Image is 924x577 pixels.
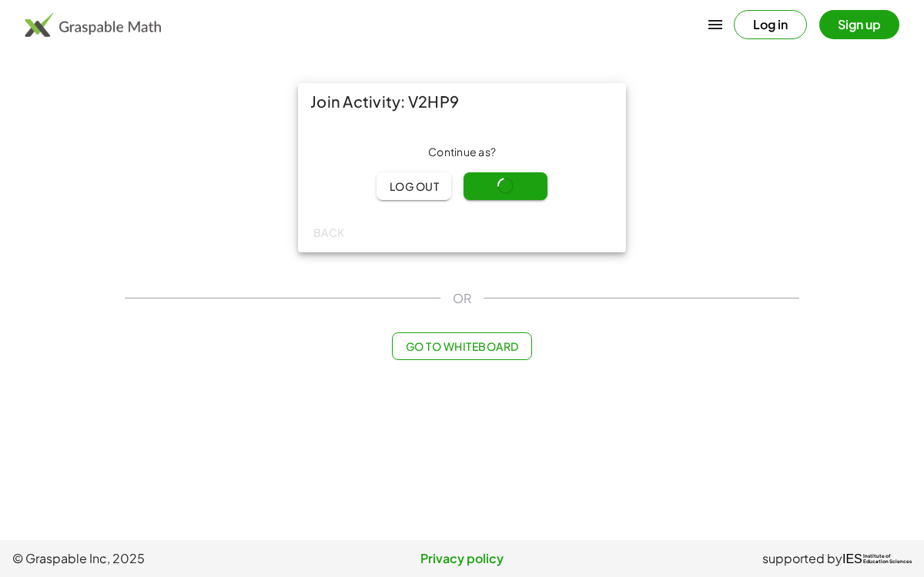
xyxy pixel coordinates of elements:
[453,289,471,308] span: OR
[842,552,862,566] span: IES
[734,10,807,39] button: Log in
[312,549,611,568] a: Privacy policy
[762,549,842,568] span: supported by
[392,332,531,360] button: Go to Whiteboard
[405,339,518,353] span: Go to Whiteboard
[842,549,912,568] a: IESInstitute ofEducation Sciences
[298,83,626,120] div: Join Activity: V2HP9
[389,179,439,193] span: Log out
[819,10,899,39] button: Sign up
[310,145,614,160] div: Continue as ?
[12,549,312,568] span: © Graspable Inc, 2025
[377,172,451,200] button: Log out
[863,554,912,565] span: Institute of Education Sciences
